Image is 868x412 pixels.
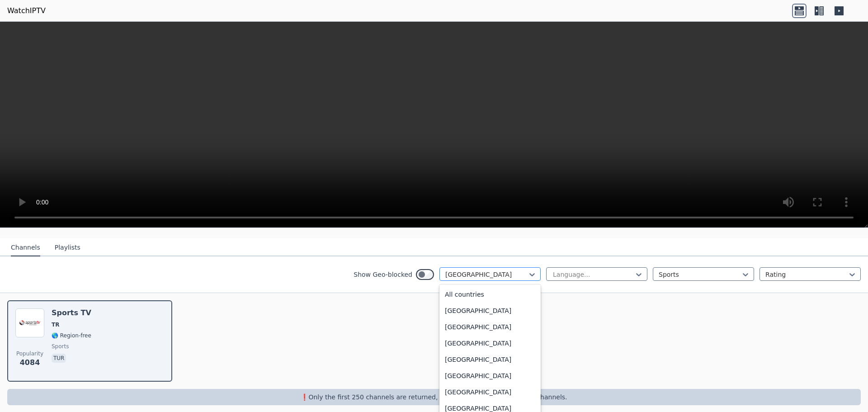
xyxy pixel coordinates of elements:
[15,308,44,337] img: Sports TV
[439,335,541,351] div: [GEOGRAPHIC_DATA]
[16,350,43,357] span: Popularity
[7,5,46,16] a: WatchIPTV
[439,286,541,303] div: All countries
[439,319,541,335] div: [GEOGRAPHIC_DATA]
[52,332,91,339] span: 🌎 Region-free
[439,351,541,368] div: [GEOGRAPHIC_DATA]
[439,368,541,384] div: [GEOGRAPHIC_DATA]
[52,354,66,363] p: tur
[439,384,541,400] div: [GEOGRAPHIC_DATA]
[52,308,91,317] h6: Sports TV
[52,343,69,350] span: sports
[55,239,80,256] button: Playlists
[20,357,40,368] span: 4084
[11,239,40,256] button: Channels
[11,393,857,402] p: ❗️Only the first 250 channels are returned, use the filters to narrow down channels.
[439,303,541,319] div: [GEOGRAPHIC_DATA]
[354,270,412,279] label: Show Geo-blocked
[52,321,59,328] span: TR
